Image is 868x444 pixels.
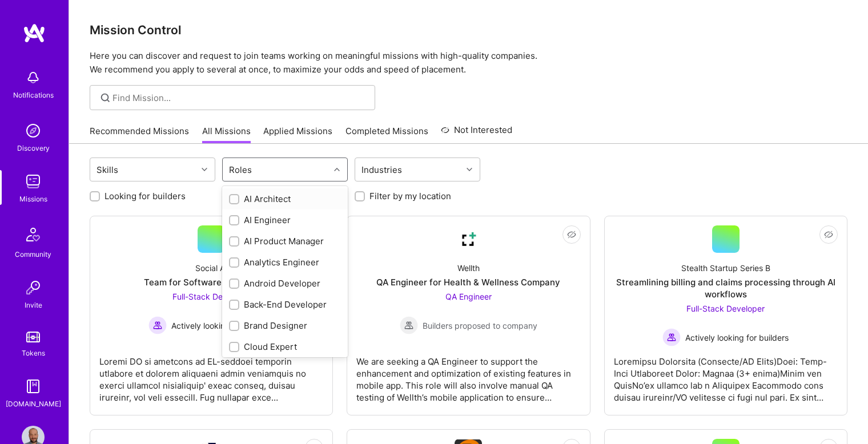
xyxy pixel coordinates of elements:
[467,167,472,172] i: icon Chevron
[172,292,251,301] span: Full-Stack Developer
[685,332,789,344] span: Actively looking for builders
[17,142,50,154] div: Discovery
[567,230,576,239] i: icon EyeClosed
[202,167,207,172] i: icon Chevron
[22,375,45,398] img: guide book
[345,125,428,144] a: Completed Missions
[457,262,480,274] div: Wellth
[94,162,121,178] div: Skills
[423,320,537,332] span: Builders proposed to company
[195,262,227,274] div: Social AI
[614,276,838,300] div: Streamlining billing and claims processing through AI workflows
[369,190,451,202] label: Filter by my location
[19,193,47,205] div: Missions
[171,320,275,332] span: Actively looking for builders
[229,277,341,289] div: Android Developer
[263,125,332,144] a: Applied Missions
[334,167,340,172] i: icon Chevron
[90,49,847,76] p: Here you can discover and request to join teams working on meaningful missions with high-quality ...
[356,225,580,406] a: Company LogoWellthQA Engineer for Health & Wellness CompanyQA Engineer Builders proposed to compa...
[686,304,765,313] span: Full-Stack Developer
[229,193,341,205] div: AI Architect
[376,276,560,288] div: QA Engineer for Health & Wellness Company
[22,347,45,359] div: Tokens
[226,162,255,178] div: Roles
[445,292,492,301] span: QA Engineer
[99,346,323,403] div: Loremi DO si ametcons ad EL-seddoei temporin utlabore et dolorem aliquaeni admin veniamquis no ex...
[356,346,580,403] div: We are seeking a QA Engineer to support the enhancement and optimization of existing features in ...
[90,125,189,144] a: Recommended Missions
[90,23,847,37] h3: Mission Control
[15,248,51,260] div: Community
[22,170,45,193] img: teamwork
[359,162,405,178] div: Industries
[19,221,47,248] img: Community
[105,190,186,202] label: Looking for builders
[25,299,42,311] div: Invite
[6,398,61,410] div: [DOMAIN_NAME]
[202,125,251,144] a: All Missions
[614,225,838,406] a: Stealth Startup Series BStreamlining billing and claims processing through AI workflowsFull-Stack...
[13,89,54,101] div: Notifications
[441,123,512,144] a: Not Interested
[23,23,46,43] img: logo
[662,328,681,346] img: Actively looking for builders
[22,276,45,299] img: Invite
[99,91,112,104] i: icon SearchGrey
[22,119,45,142] img: discovery
[229,214,341,226] div: AI Engineer
[229,341,341,353] div: Cloud Expert
[681,262,770,274] div: Stealth Startup Series B
[99,225,323,406] a: Social AITeam for Software DevelopmentFull-Stack Developer Actively looking for buildersActively ...
[144,276,279,288] div: Team for Software Development
[229,235,341,247] div: AI Product Manager
[148,316,167,334] img: Actively looking for builders
[614,346,838,403] div: Loremipsu Dolorsita (Consecte/AD Elits)Doei: Temp-Inci Utlaboreet Dolor: Magnaa (3+ enima)Minim v...
[229,320,341,332] div: Brand Designer
[26,332,40,342] img: tokens
[22,66,45,89] img: bell
[229,256,341,268] div: Analytics Engineer
[229,298,341,310] div: Back-End Developer
[112,92,367,104] input: Find Mission...
[400,316,418,334] img: Builders proposed to company
[455,225,482,253] img: Company Logo
[824,230,833,239] i: icon EyeClosed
